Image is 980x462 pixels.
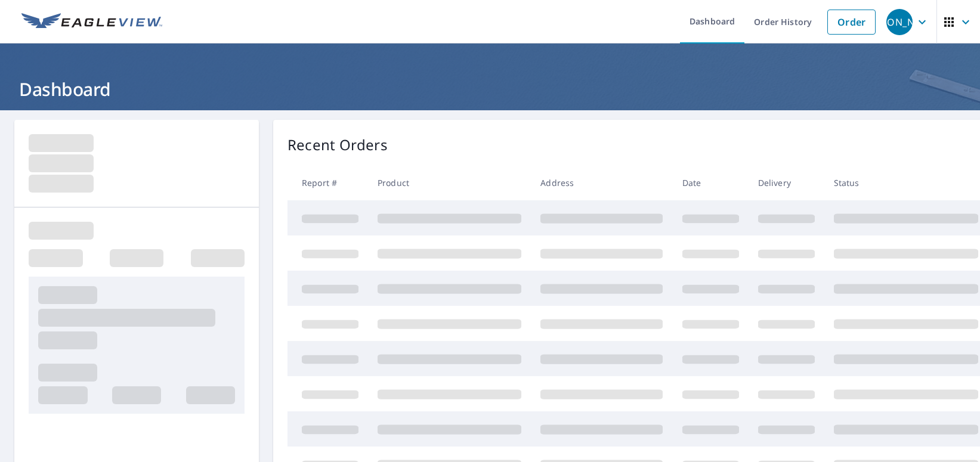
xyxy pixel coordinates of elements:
[531,165,672,200] th: Address
[21,13,162,31] img: EV Logo
[886,9,913,35] div: [PERSON_NAME]
[287,165,368,200] th: Report #
[14,77,966,101] h1: Dashboard
[749,165,824,200] th: Delivery
[287,134,388,156] p: Recent Orders
[827,10,876,35] a: Order
[673,165,749,200] th: Date
[368,165,531,200] th: Product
